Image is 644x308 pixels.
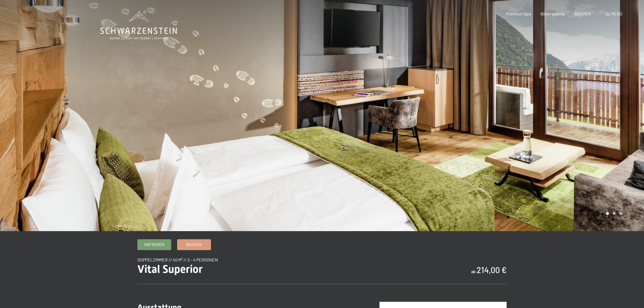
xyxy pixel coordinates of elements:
b: 214,00 € [477,265,507,275]
span: Buchen [186,242,202,247]
a: Anfragen [138,240,171,250]
a: BUCHEN [574,11,591,16]
span: Doppelzimmer // 40 m² // 2 - 4 Personen [137,257,218,262]
span: Vital Superior [137,263,203,276]
span: Menü [611,11,622,16]
span: Anfragen [144,242,164,247]
span: ab [471,269,476,274]
a: Buchen [177,240,211,250]
a: Bildergalerie [540,11,565,16]
a: Premium Spa [506,11,531,16]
